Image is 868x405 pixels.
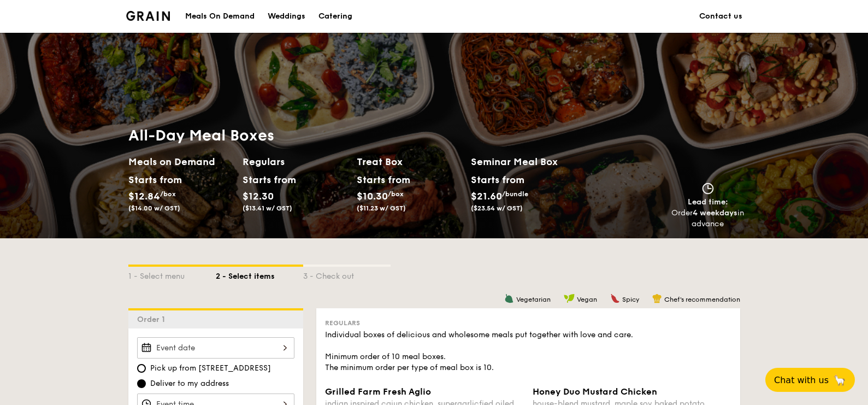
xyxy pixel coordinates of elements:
[688,197,728,207] span: Lead time:
[128,154,234,169] h2: Meals on Demand
[243,172,291,188] div: Starts from
[128,204,180,212] span: ($14.00 w/ GST)
[137,379,146,388] input: Deliver to my address
[765,368,855,392] button: Chat with us🦙
[516,296,551,303] span: Vegetarian
[325,386,431,397] span: Grilled Farm Fresh Aglio
[160,190,176,198] span: /box
[693,208,737,218] strong: 4 weekdays
[128,126,585,145] h1: All-Day Meal Boxes
[774,375,829,385] span: Chat with us
[471,204,523,212] span: ($23.54 w/ GST)
[471,154,585,169] h2: Seminar Meal Box
[622,296,639,303] span: Spicy
[325,330,731,373] div: Individual boxes of delicious and wholesome meals put together with love and care. Minimum order ...
[471,172,524,188] div: Starts from
[126,11,170,21] a: Logotype
[671,208,745,230] div: Order in advance
[150,378,229,389] span: Deliver to my address
[128,172,177,188] div: Starts from
[577,296,597,303] span: Vegan
[610,294,620,303] img: icon-spicy.37a8142b.svg
[357,190,388,202] span: $10.30
[303,267,391,282] div: 3 - Check out
[357,172,405,188] div: Starts from
[471,190,502,202] span: $21.60
[128,190,160,202] span: $12.84
[216,267,303,282] div: 2 - Select items
[700,183,716,195] img: icon-clock.2db775ea.svg
[833,374,846,386] span: 🦙
[388,190,404,198] span: /box
[243,154,348,169] h2: Regulars
[564,294,575,303] img: icon-vegan.f8ff3823.svg
[137,315,169,324] span: Order 1
[137,364,146,373] input: Pick up from [STREET_ADDRESS]
[504,294,514,303] img: icon-vegetarian.fe4039eb.svg
[357,154,462,169] h2: Treat Box
[533,386,657,397] span: Honey Duo Mustard Chicken
[243,204,292,212] span: ($13.41 w/ GST)
[243,190,274,202] span: $12.30
[150,363,271,374] span: Pick up from [STREET_ADDRESS]
[664,296,740,303] span: Chef's recommendation
[128,267,216,282] div: 1 - Select menu
[652,294,662,303] img: icon-chef-hat.a58ddaea.svg
[502,190,528,198] span: /bundle
[357,204,406,212] span: ($11.23 w/ GST)
[126,11,170,21] img: Grain
[137,337,294,359] input: Event date
[325,319,360,327] span: Regulars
